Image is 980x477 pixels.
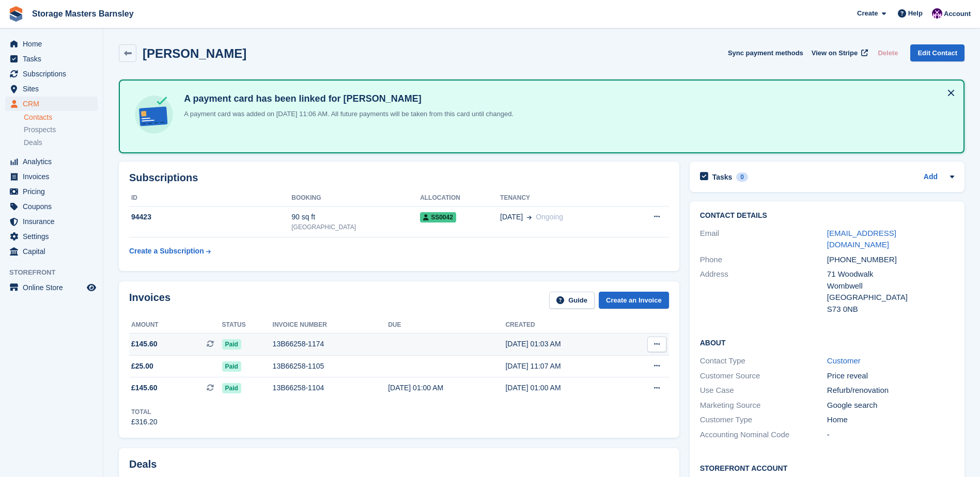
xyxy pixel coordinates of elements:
[23,280,85,295] span: Online Store
[827,385,954,396] div: Refurb/renovation
[700,370,827,382] div: Customer Source
[827,292,954,304] div: [GEOGRAPHIC_DATA]
[28,5,138,22] a: Storage Masters Barnsley
[5,184,98,199] a: menu
[812,48,858,58] span: View on Stripe
[9,267,103,278] span: Storefront
[5,37,98,51] a: menu
[420,212,456,222] span: SS0042
[132,93,176,136] img: card-linked-ebf98d0992dc2aeb22e95c0e3c79077019eb2392cfd83c6a337811c24bc77127.svg
[23,169,85,184] span: Invoices
[291,212,420,222] div: 90 sq ft
[131,407,158,417] div: Total
[700,400,827,411] div: Marketing Source
[23,184,85,199] span: Pricing
[388,317,505,333] th: Due
[700,228,827,251] div: Email
[944,9,971,19] span: Account
[23,199,85,214] span: Coupons
[291,190,420,206] th: Booking
[827,429,954,441] div: -
[23,37,85,51] span: Home
[129,292,170,309] h2: Invoices
[420,190,500,206] th: Allocation
[129,212,291,222] div: 94423
[222,361,241,372] span: Paid
[222,383,241,393] span: Paid
[700,268,827,315] div: Address
[700,355,827,367] div: Contact Type
[599,292,669,309] a: Create an Invoice
[273,361,388,372] div: 13B66258-1105
[131,417,158,427] div: £316.20
[5,214,98,229] a: menu
[827,268,954,280] div: 71 Woodwalk
[5,154,98,169] a: menu
[924,171,938,183] a: Add
[180,109,514,119] p: A payment card was added on [DATE] 11:06 AM. All future payments will be taken from this card unt...
[129,172,669,184] h2: Subscriptions
[85,281,98,294] a: Preview store
[700,385,827,396] div: Use Case
[273,339,388,349] div: 13B66258-1174
[129,190,291,206] th: ID
[129,317,222,333] th: Amount
[827,400,954,411] div: Google search
[129,242,211,261] a: Create a Subscription
[827,229,896,249] a: [EMAIL_ADDRESS][DOMAIN_NAME]
[131,339,158,349] span: £145.60
[5,82,98,96] a: menu
[700,337,954,347] h2: About
[5,229,98,244] a: menu
[500,190,626,206] th: Tenancy
[23,97,85,111] span: CRM
[180,93,514,105] h4: A payment card has been linked for [PERSON_NAME]
[505,339,623,349] div: [DATE] 01:03 AM
[700,212,954,220] h2: Contact Details
[874,44,902,61] button: Delete
[273,383,388,393] div: 13B66258-1104
[827,304,954,315] div: S73 0NB
[700,429,827,441] div: Accounting Nominal Code
[23,244,85,259] span: Capital
[24,138,42,148] span: Deals
[827,280,954,292] div: Wombwell
[24,113,98,122] a: Contacts
[23,154,85,169] span: Analytics
[143,46,246,60] h2: [PERSON_NAME]
[700,463,954,473] h2: Storefront Account
[222,317,273,333] th: Status
[131,383,158,393] span: £145.60
[549,292,595,309] a: Guide
[807,44,870,61] a: View on Stripe
[5,97,98,111] a: menu
[23,82,85,96] span: Sites
[712,172,733,182] h2: Tasks
[5,244,98,259] a: menu
[505,383,623,393] div: [DATE] 01:00 AM
[857,8,878,19] span: Create
[908,8,923,19] span: Help
[24,125,56,135] span: Prospects
[932,8,942,19] img: Louise Masters
[827,254,954,266] div: [PHONE_NUMBER]
[222,339,241,349] span: Paid
[505,361,623,372] div: [DATE] 11:07 AM
[131,361,153,372] span: £25.00
[736,172,748,182] div: 0
[23,67,85,81] span: Subscriptions
[827,414,954,426] div: Home
[5,169,98,184] a: menu
[827,370,954,382] div: Price reveal
[23,229,85,244] span: Settings
[505,317,623,333] th: Created
[23,52,85,66] span: Tasks
[23,214,85,229] span: Insurance
[8,6,24,22] img: stora-icon-8386f47178a22dfd0bd8f6a31ec36ba5ce8667c1dd55bd0f319d3a0aa187defe.svg
[291,222,420,232] div: [GEOGRAPHIC_DATA]
[728,44,803,61] button: Sync payment methods
[5,67,98,81] a: menu
[536,213,563,221] span: Ongoing
[388,383,505,393] div: [DATE] 01:00 AM
[5,52,98,66] a: menu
